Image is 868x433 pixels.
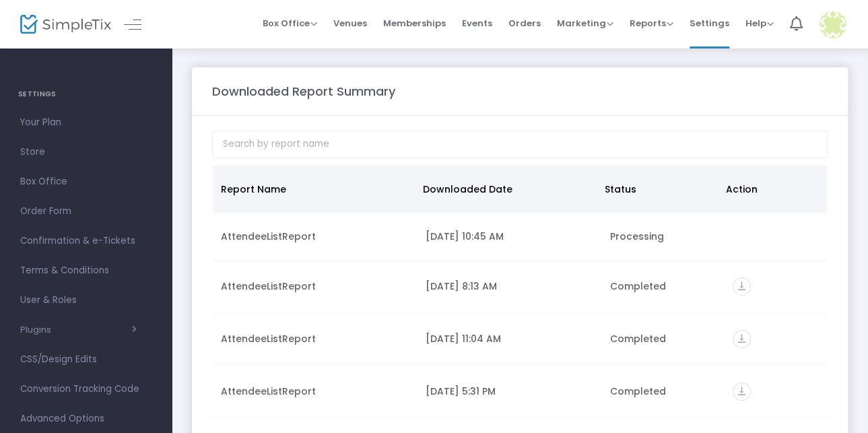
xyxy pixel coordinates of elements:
th: Report Name [213,166,415,213]
span: CSS/Design Edits [20,351,152,368]
span: Your Plan [20,114,152,131]
span: Order Form [20,203,152,220]
div: https://go.SimpleTix.com/0zsml [733,277,819,296]
div: Completed [610,279,716,293]
div: 10/15/2025 8:13 AM [426,279,594,293]
div: https://go.SimpleTix.com/wncb4 [733,382,819,401]
span: Box Office [263,17,317,30]
span: Box Office [20,173,152,191]
div: AttendeeListReport [221,279,409,293]
span: Settings [690,6,729,40]
span: Marketing [557,17,613,30]
span: Advanced Options [20,410,152,428]
div: 10/10/2025 11:04 AM [426,332,594,345]
span: Memberships [383,6,446,40]
th: Action [718,166,819,213]
span: Reports [630,17,673,30]
div: Completed [610,332,716,345]
span: Confirmation & e-Tickets [20,232,152,250]
i: vertical_align_bottom [733,382,751,401]
div: Completed [610,385,716,398]
i: vertical_align_bottom [733,330,751,348]
div: 10/15/2025 10:45 AM [426,230,594,243]
a: vertical_align_bottom [733,281,751,295]
span: Venues [333,6,367,40]
div: AttendeeListReport [221,385,409,398]
input: Search by report name [212,131,828,158]
div: AttendeeListReport [221,230,409,243]
div: AttendeeListReport [221,332,409,345]
th: Status [597,166,718,213]
span: Conversion Tracking Code [20,380,152,398]
h4: SETTINGS [18,81,154,108]
div: Processing [610,230,716,243]
m-panel-title: Downloaded Report Summary [212,82,395,100]
th: Downloaded Date [415,166,597,213]
i: vertical_align_bottom [733,277,751,296]
span: Store [20,143,152,161]
button: Plugins [20,325,137,335]
span: User & Roles [20,292,152,309]
span: Orders [508,6,541,40]
div: https://go.SimpleTix.com/gvw4g [733,330,819,348]
span: Events [462,6,492,40]
span: Help [745,17,774,30]
span: Terms & Conditions [20,262,152,279]
div: 10/8/2025 5:31 PM [426,385,594,398]
a: vertical_align_bottom [733,387,751,400]
a: vertical_align_bottom [733,334,751,347]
